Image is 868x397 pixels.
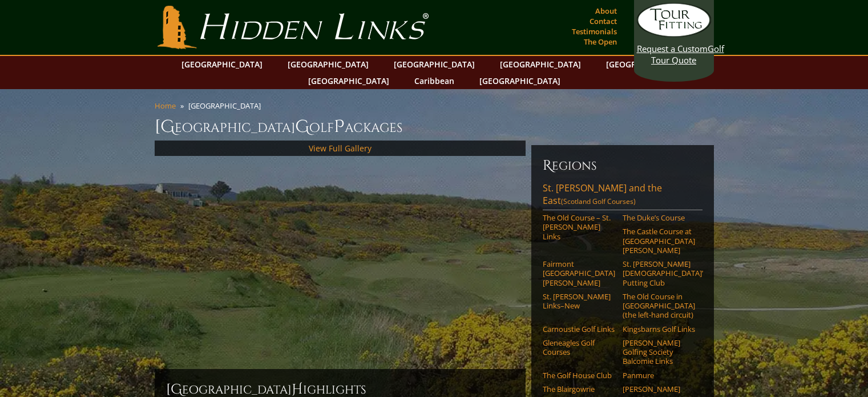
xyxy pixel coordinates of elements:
a: The Old Course – St. [PERSON_NAME] Links [543,213,615,241]
a: [GEOGRAPHIC_DATA] [474,73,566,89]
a: The Old Course in [GEOGRAPHIC_DATA] (the left-hand circuit) [623,292,695,320]
a: [GEOGRAPHIC_DATA] [388,56,481,73]
a: [GEOGRAPHIC_DATA] [282,56,374,73]
span: Request a Custom [637,43,708,54]
a: Home [155,101,176,111]
a: St. [PERSON_NAME] Links–New [543,292,615,311]
a: [GEOGRAPHIC_DATA] [600,56,693,73]
span: P [334,115,345,138]
a: Testimonials [569,23,620,39]
a: Gleneagles Golf Courses [543,338,615,357]
a: [PERSON_NAME] Golfing Society Balcomie Links [623,338,695,366]
a: The Golf House Club [543,371,615,380]
a: Kingsbarns Golf Links [623,324,695,334]
a: The Open [581,34,620,50]
a: [GEOGRAPHIC_DATA] [176,56,268,73]
a: Request a CustomGolf Tour Quote [637,3,711,66]
a: Carnoustie Golf Links [543,324,615,334]
a: Panmure [623,371,695,380]
li: [GEOGRAPHIC_DATA] [188,101,265,111]
a: Caribbean [409,73,460,89]
a: [GEOGRAPHIC_DATA] [494,56,587,73]
a: [GEOGRAPHIC_DATA] [302,73,395,89]
a: St. [PERSON_NAME] [DEMOGRAPHIC_DATA]’ Putting Club [623,259,695,287]
a: The Duke’s Course [623,213,695,222]
a: Fairmont [GEOGRAPHIC_DATA][PERSON_NAME] [543,259,615,287]
span: (Scotland Golf Courses) [561,197,636,206]
a: View Full Gallery [309,143,372,154]
span: G [295,115,309,138]
h6: Regions [543,157,703,175]
a: About [592,3,620,19]
a: The Castle Course at [GEOGRAPHIC_DATA][PERSON_NAME] [623,227,695,255]
a: [PERSON_NAME] [623,384,695,394]
a: The Blairgowrie [543,384,615,394]
h1: [GEOGRAPHIC_DATA] olf ackages [155,115,714,138]
a: Contact [587,13,620,29]
a: St. [PERSON_NAME] and the East(Scotland Golf Courses) [543,182,703,210]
